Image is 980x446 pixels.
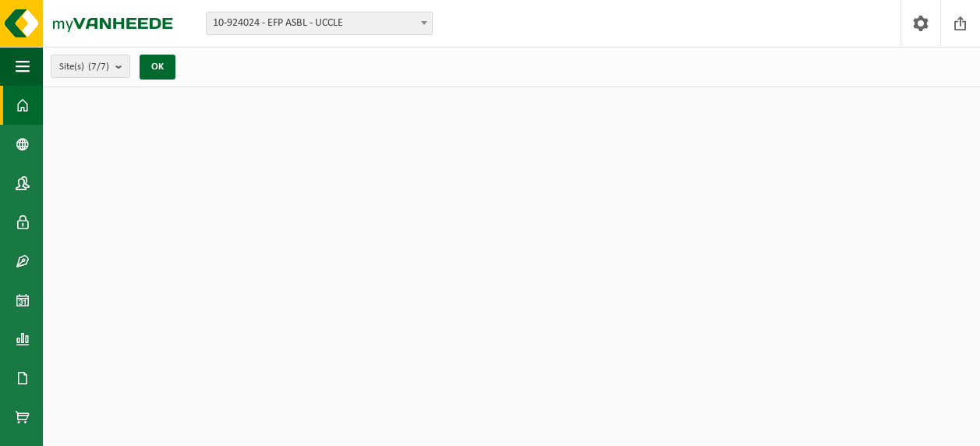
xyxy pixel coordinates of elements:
span: 10-924024 - EFP ASBL - UCCLE [206,12,433,35]
button: OK [140,55,175,80]
span: Site(s) [59,55,109,79]
button: Site(s)(7/7) [51,55,130,78]
span: 10-924024 - EFP ASBL - UCCLE [207,12,432,34]
count: (7/7) [88,62,109,72]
